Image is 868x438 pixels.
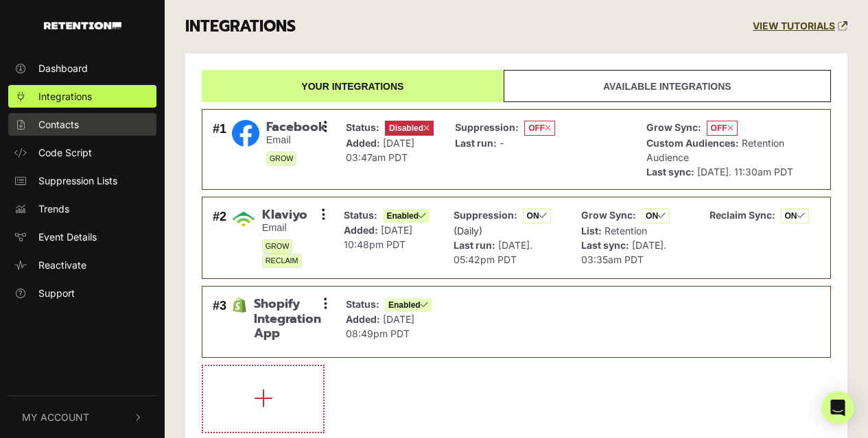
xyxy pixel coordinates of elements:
[524,121,555,136] span: OFF
[266,151,297,166] span: GROW
[262,239,293,254] span: GROW
[646,137,784,163] span: Retention Audience
[262,208,324,223] span: Klaviyo
[346,137,380,149] strong: Added:
[22,410,89,424] span: My Account
[581,225,602,236] strong: List:
[781,208,809,223] span: ON
[232,120,259,147] img: Facebook
[344,224,412,250] span: [DATE] 10:48pm PDT
[454,239,495,251] strong: Last run:
[8,282,156,304] a: Support
[646,166,694,178] strong: Last sync:
[262,222,324,234] small: Email
[38,230,97,244] span: Event Details
[344,224,378,236] strong: Added:
[346,137,414,163] span: [DATE] 03:47am PDT
[8,396,156,438] button: My Account
[455,137,497,149] strong: Last run:
[38,61,88,75] span: Dashboard
[213,120,226,179] div: #1
[385,298,432,312] span: Enabled
[38,89,92,104] span: Integrations
[346,313,380,325] strong: Added:
[500,137,504,149] span: -
[454,225,482,236] span: (Daily)
[454,209,517,221] strong: Suppression:
[38,173,117,188] span: Suppression Lists
[266,120,325,135] span: Facebook
[646,121,701,133] strong: Grow Sync:
[344,209,377,221] strong: Status:
[753,21,847,32] a: VIEW TUTORIALS
[8,254,156,276] a: Reactivate
[707,121,738,136] span: OFF
[709,209,775,221] strong: Reclaim Sync:
[8,226,156,248] a: Event Details
[8,169,156,192] a: Suppression Lists
[8,113,156,136] a: Contacts
[254,297,325,341] span: Shopify Integration App
[232,297,247,313] img: Shopify Integration App
[38,286,75,300] span: Support
[646,137,739,149] strong: Custom Audiences:
[44,22,121,29] img: Retention.com
[385,121,434,136] span: Disabled
[504,70,831,102] a: Available integrations
[523,208,551,223] span: ON
[581,239,629,251] strong: Last sync:
[581,209,636,221] strong: Grow Sync:
[202,70,504,102] a: Your integrations
[232,208,255,231] img: Klaviyo
[8,85,156,108] a: Integrations
[185,17,296,36] h3: INTEGRATIONS
[454,239,532,265] span: [DATE]. 05:42pm PDT
[455,121,519,133] strong: Suppression:
[262,254,302,268] span: RECLAIM
[346,298,379,310] strong: Status:
[605,225,647,236] span: Retention
[38,117,79,132] span: Contacts
[38,145,92,160] span: Code Script
[38,202,69,216] span: Trends
[821,391,854,424] div: Open Intercom Messenger
[642,208,670,223] span: ON
[383,209,430,223] span: Enabled
[8,141,156,164] a: Code Script
[8,197,156,220] a: Trends
[346,121,379,133] strong: Status:
[266,134,325,146] small: Email
[38,258,86,272] span: Reactivate
[8,57,156,80] a: Dashboard
[213,208,226,268] div: #2
[581,239,666,265] span: [DATE]. 03:35am PDT
[213,297,226,347] div: #3
[697,166,793,178] span: [DATE]. 11:30am PDT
